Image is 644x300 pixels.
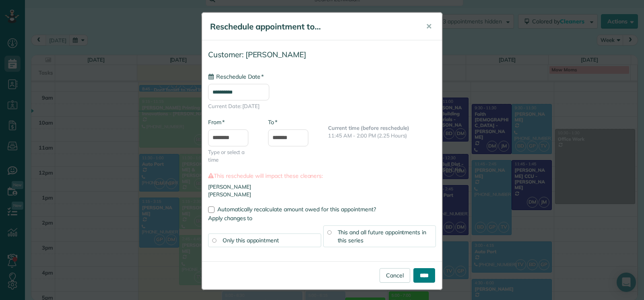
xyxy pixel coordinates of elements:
b: Current time (before reschedule) [328,125,409,131]
h5: Reschedule appointment to... [210,21,415,32]
span: Current Date: [DATE] [208,102,436,110]
input: This and all future appointments in this series [327,230,331,234]
label: To [268,118,277,126]
label: Apply changes to [208,214,436,222]
h4: Customer: [PERSON_NAME] [208,50,436,59]
span: Only this appointment [223,237,279,244]
label: Reschedule Date [208,73,264,81]
p: 11:45 AM - 2:00 PM (2.25 Hours) [328,132,436,140]
span: This and all future appointments in this series [338,229,427,244]
label: This reschedule will impact these cleaners: [208,172,436,180]
li: [PERSON_NAME] [208,183,436,191]
label: From [208,118,225,126]
input: Only this appointment [212,238,216,242]
span: Automatically recalculate amount owed for this appointment? [217,206,376,213]
span: Type or select a time [208,148,256,164]
span: ✕ [426,22,432,31]
li: [PERSON_NAME] [208,191,436,198]
a: Cancel [380,268,410,283]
